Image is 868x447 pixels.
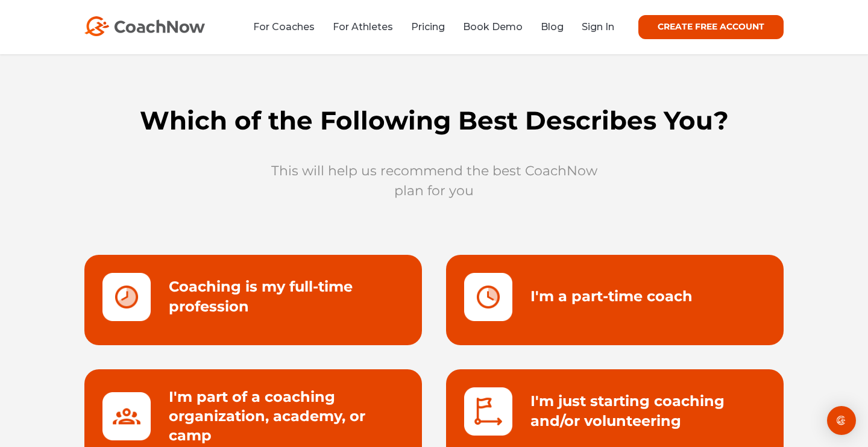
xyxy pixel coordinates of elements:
[827,406,856,435] div: Open Intercom Messenger
[265,161,603,201] p: This will help us recommend the best CoachNow plan for you
[541,21,564,33] a: Blog
[333,21,393,33] a: For Athletes
[253,21,315,33] a: For Coaches
[411,21,445,33] a: Pricing
[582,21,614,33] a: Sign In
[72,105,796,137] h1: Which of the Following Best Describes You?
[84,16,205,36] img: CoachNow Logo
[463,21,523,33] a: Book Demo
[638,15,784,39] a: CREATE FREE ACCOUNT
